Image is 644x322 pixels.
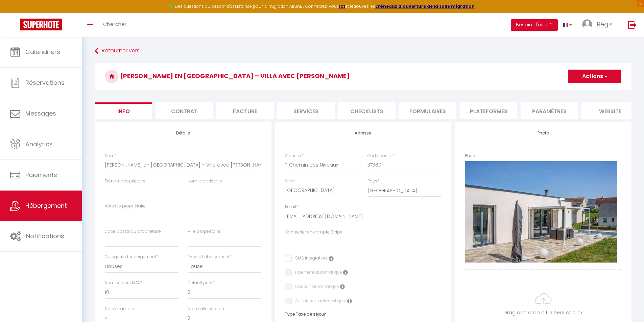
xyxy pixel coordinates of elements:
label: Paiement automatique [292,269,342,277]
label: Caution automatique [292,283,339,291]
a: ICI [339,3,345,9]
label: Default pers. [188,280,215,286]
h3: [PERSON_NAME] en [GEOGRAPHIC_DATA] – Villa avec [PERSON_NAME] [95,63,631,90]
label: Connecter un compte Stripe [285,229,342,236]
label: Pays [367,178,379,184]
li: website [581,102,639,119]
li: Plateformes [460,102,517,119]
span: Hébergement [25,201,67,210]
span: Paiements [25,171,57,179]
span: Messages [25,109,56,118]
li: Contrat [156,102,213,119]
label: Code postal [367,153,395,159]
h4: Détails [105,131,261,135]
label: Nbre chambre [105,306,134,312]
label: Catégorie d'hébergement [105,254,158,260]
li: Facture [216,102,274,119]
button: Ouvrir le widget de chat LiveChat [5,3,26,23]
span: Régis [597,20,613,28]
a: ... Régis [577,13,621,37]
h6: Type Taxe de séjour [285,312,442,317]
span: Calendriers [25,48,60,56]
img: Super Booking [20,19,62,30]
label: Email [285,204,298,210]
a: Chercher [98,13,132,37]
h4: Photo [465,131,621,135]
li: Services [277,102,335,119]
h4: Adresse [285,131,442,135]
label: Nom [105,153,117,159]
li: Paramètres [521,102,578,119]
li: Info [95,102,152,119]
img: logout [628,21,637,29]
button: Actions [568,70,621,83]
span: Notifications [26,232,64,240]
label: Prénom propriétaire [105,178,145,184]
li: Checklists [338,102,396,119]
label: Nom propriétaire [188,178,222,184]
label: Code postal du propriétaire [105,228,161,235]
label: Type d'hébergement [188,254,232,260]
span: Analytics [25,140,53,148]
label: Adresse [285,153,303,159]
img: ... [582,19,592,29]
label: Adresse propriétaire [105,203,146,209]
a: créneaux d'ouverture de la salle migration [375,3,475,9]
label: Nom de pers MAX [105,280,142,286]
span: Chercher [103,21,126,28]
label: Ville propriétaire [188,228,220,235]
label: Photo [465,153,477,159]
label: Ville [285,178,295,184]
span: Réservations [25,78,65,87]
button: Besoin d'aide ? [511,19,558,31]
a: Retourner vers [95,45,631,57]
li: Formulaires [399,102,456,119]
label: Nbre salle de bain [188,306,224,312]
